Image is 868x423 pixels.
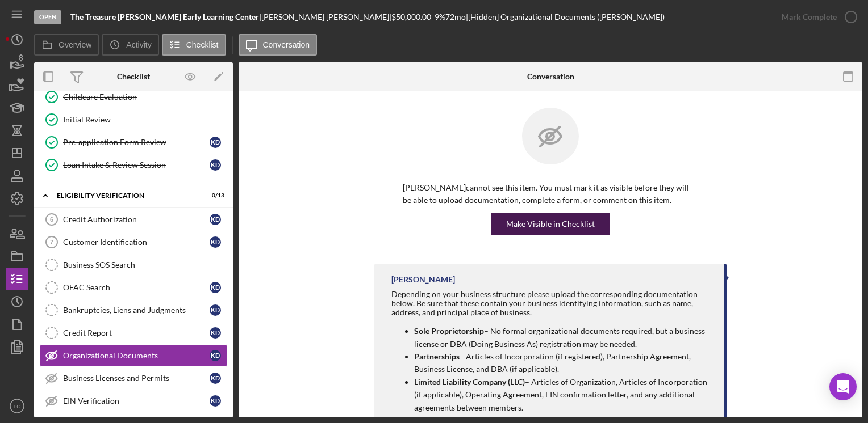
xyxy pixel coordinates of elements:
div: [PERSON_NAME] [391,275,455,284]
a: Pre-application Form ReviewKD [40,131,227,154]
div: Bankruptcies, Liens and Judgments [63,306,210,315]
a: Organizational DocumentsKD [40,344,227,367]
button: Mark Complete [770,6,862,28]
strong: Sole Proprietorship [414,326,484,336]
div: | [Hidden] Organizational Documents ([PERSON_NAME]) [466,12,665,22]
div: | [70,12,261,22]
button: Overview [34,34,99,56]
a: Business SOS Search [40,253,227,276]
tspan: 6 [50,216,53,223]
div: Credit Report [63,328,210,337]
div: EIN Verification [63,396,210,405]
div: Eligibility Verification [57,192,196,199]
div: Depending on your business structure please upload the corresponding documentation below. Be sure... [391,290,712,317]
text: LC [14,403,20,409]
button: Activity [102,34,158,56]
label: Activity [126,40,151,49]
a: Business Licenses and PermitsKD [40,367,227,390]
strong: Limited Liability Company (LLC) [414,377,525,387]
button: Make Visible in Checklist [491,213,610,235]
div: 0 / 13 [204,192,224,199]
label: Overview [59,40,91,49]
div: K D [210,236,221,248]
div: K D [210,137,221,148]
div: Make Visible in Checklist [506,213,595,235]
div: K D [210,282,221,293]
div: OFAC Search [63,283,210,292]
div: Open Intercom Messenger [829,373,857,400]
a: Credit ReportKD [40,322,227,344]
div: [PERSON_NAME] [PERSON_NAME] | [261,12,391,22]
div: Childcare Evaluation [63,92,227,101]
a: Loan Intake & Review SessionKD [40,154,227,176]
label: Checklist [186,40,219,49]
div: K D [210,304,221,316]
div: K D [210,214,221,225]
p: – Articles of Organization, Articles of Incorporation (if applicable), Operating Agreement, EIN c... [414,376,712,414]
div: Open [34,10,61,24]
div: Mark Complete [782,6,837,28]
div: K D [210,395,221,407]
tspan: 7 [50,239,53,246]
div: Business Licenses and Permits [63,374,210,383]
div: K D [210,327,221,339]
b: The Treasure [PERSON_NAME] Early Learning Center [70,12,259,22]
a: Bankruptcies, Liens and JudgmentsKD [40,299,227,322]
label: Conversation [263,40,310,49]
div: Conversation [527,72,574,81]
a: OFAC SearchKD [40,276,227,299]
div: $50,000.00 [391,12,435,22]
a: EIN VerificationKD [40,390,227,412]
div: Business SOS Search [63,260,227,269]
div: Checklist [117,72,150,81]
p: – Articles of Incorporation (if registered), Partnership Agreement, Business License, and DBA (if... [414,350,712,376]
div: K D [210,159,221,171]
p: [PERSON_NAME] cannot see this item. You must mark it as visible before they will be able to uploa... [403,181,698,207]
p: – No formal organizational documents required, but a business license or DBA (Doing Business As) ... [414,325,712,350]
div: Credit Authorization [63,215,210,224]
strong: Partnerships [414,352,460,361]
a: Initial Review [40,108,227,131]
div: 9 % [435,12,445,22]
div: Pre-application Form Review [63,138,210,147]
button: Conversation [239,34,318,56]
div: Initial Review [63,115,227,124]
a: 6Credit AuthorizationKD [40,208,227,231]
div: K D [210,373,221,384]
a: 7Customer IdentificationKD [40,231,227,253]
div: Organizational Documents [63,351,210,360]
div: Customer Identification [63,238,210,247]
div: K D [210,350,221,361]
a: Childcare Evaluation [40,86,227,108]
div: Loan Intake & Review Session [63,160,210,170]
button: LC [6,395,28,417]
div: 72 mo [445,12,466,22]
button: Checklist [162,34,226,56]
